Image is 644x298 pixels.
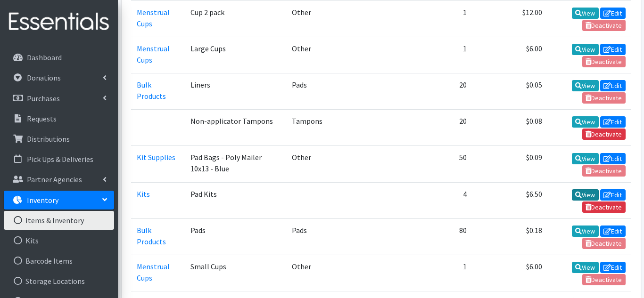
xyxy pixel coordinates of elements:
td: 80 [402,218,472,255]
td: $12.00 [472,0,548,37]
a: Deactivate [582,129,626,140]
td: Pads [185,218,286,255]
td: Cup 2 pack [185,0,286,37]
a: Kits [4,231,114,250]
a: View [572,262,599,273]
td: Tampons [286,110,367,146]
td: $0.08 [472,110,548,146]
td: Liners [185,73,286,109]
td: 20 [402,73,472,109]
td: 20 [402,110,472,146]
a: Donations [4,68,114,87]
a: Kits [137,189,150,199]
a: View [572,8,599,19]
td: Pad Kits [185,182,286,218]
p: Distributions [27,134,70,144]
td: Pad Bags - Poly Mailer 10x13 - Blue [185,146,286,182]
a: View [572,80,599,91]
a: Edit [600,44,626,55]
a: Edit [600,262,626,273]
p: Partner Agencies [27,175,82,184]
a: Bulk Products [137,226,166,246]
a: Edit [600,189,626,201]
a: Purchases [4,89,114,108]
td: Other [286,0,367,37]
a: View [572,226,599,237]
td: 1 [402,37,472,73]
p: Donations [27,73,61,82]
td: $0.05 [472,73,548,109]
td: Non-applicator Tampons [185,110,286,146]
td: Other [286,37,367,73]
td: Other [286,255,367,291]
a: Distributions [4,129,114,148]
a: Menstrual Cups [137,44,170,64]
a: Requests [4,109,114,128]
td: 4 [402,182,472,218]
a: Pick Ups & Deliveries [4,150,114,169]
a: View [572,189,599,201]
a: Inventory [4,191,114,209]
a: Partner Agencies [4,170,114,189]
a: Items & Inventory [4,211,114,230]
td: Large Cups [185,37,286,73]
td: $6.50 [472,182,548,218]
a: Barcode Items [4,251,114,270]
a: Edit [600,116,626,128]
a: View [572,116,599,128]
td: 1 [402,255,472,291]
td: 50 [402,146,472,182]
p: Inventory [27,195,58,205]
p: Purchases [27,94,60,103]
a: Edit [600,153,626,164]
a: Edit [600,226,626,237]
td: Pads [286,73,367,109]
td: $0.09 [472,146,548,182]
td: 1 [402,0,472,37]
td: Pads [286,218,367,255]
td: Small Cups [185,255,286,291]
td: $0.18 [472,218,548,255]
p: Requests [27,114,57,123]
a: View [572,44,599,55]
a: Deactivate [582,201,626,213]
a: Storage Locations [4,272,114,290]
a: Menstrual Cups [137,262,170,282]
a: Bulk Products [137,80,166,101]
td: Other [286,146,367,182]
td: $6.00 [472,37,548,73]
a: View [572,153,599,164]
a: Edit [600,80,626,91]
a: Edit [600,8,626,19]
p: Dashboard [27,53,62,62]
a: Menstrual Cups [137,8,170,28]
a: Dashboard [4,48,114,67]
img: HumanEssentials [4,6,114,38]
td: $6.00 [472,255,548,291]
a: Kit Supplies [137,153,175,162]
p: Pick Ups & Deliveries [27,154,93,164]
